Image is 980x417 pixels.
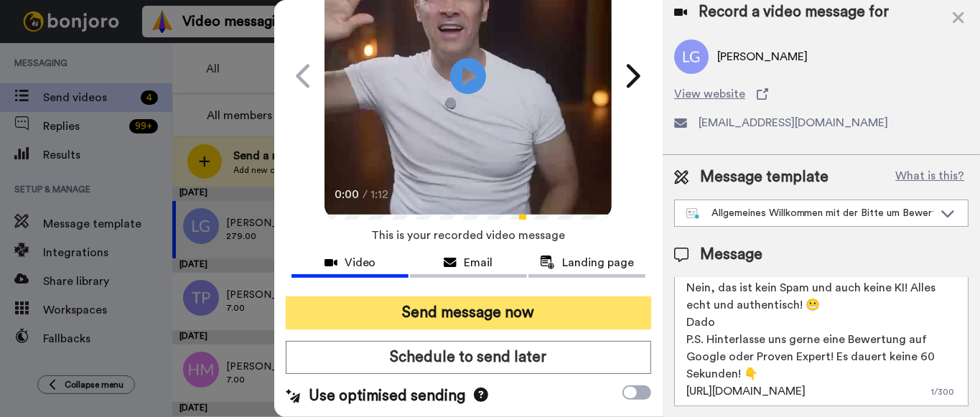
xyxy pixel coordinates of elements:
[286,341,651,374] button: Schedule to send later
[674,277,969,406] textarea: Hallo, {first_name} Ich ([PERSON_NAME]) habe ein persönliches, echtes Video für dich aufgenommen!...
[700,167,829,188] span: Message template
[562,254,634,271] span: Landing page
[335,186,360,203] span: 0:00
[674,85,745,103] span: View website
[686,208,700,220] img: nextgen-template.svg
[699,114,888,131] span: [EMAIL_ADDRESS][DOMAIN_NAME]
[371,220,565,251] span: This is your recorded video message
[674,85,969,103] a: View website
[286,296,651,329] button: Send message now
[686,206,933,220] div: Allgemeines Willkommen mit der Bitte um Bewertung
[464,254,493,271] span: Email
[700,244,762,266] span: Message
[345,254,376,271] span: Video
[891,167,969,188] button: What is this?
[309,385,465,407] span: Use optimised sending
[363,186,368,203] span: /
[370,186,396,203] span: 1:12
